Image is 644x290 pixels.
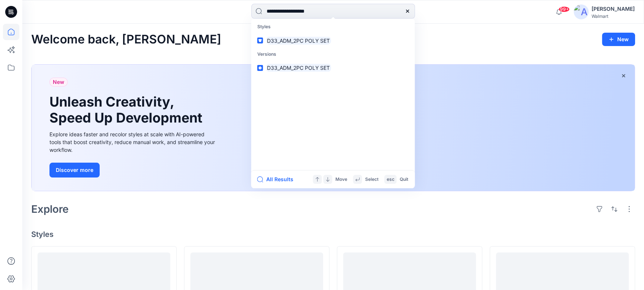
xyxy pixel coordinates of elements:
p: Versions [252,48,413,61]
button: Discover more [49,163,100,177]
p: Select [365,176,378,183]
p: esc [386,176,394,183]
button: New [602,33,635,46]
mark: D33_ADM_2PC POLY SET [266,36,331,45]
span: New [53,78,64,87]
a: D33_ADM_2PC POLY SET [252,34,413,48]
div: Walmart [592,13,635,19]
h4: Styles [31,230,635,239]
div: Explore ideas faster and recolor styles at scale with AI-powered tools that boost creativity, red... [49,130,217,154]
a: D33_ADM_2PC POLY SET [252,61,413,75]
p: Move [335,176,347,183]
h2: Explore [31,203,69,215]
h2: Welcome back, [PERSON_NAME] [31,33,221,46]
p: Quit [399,176,408,183]
p: Styles [252,20,413,34]
span: 99+ [558,6,570,12]
mark: D33_ADM_2PC POLY SET [266,63,331,72]
div: [PERSON_NAME] [592,4,635,13]
h1: Unleash Creativity, Speed Up Development [49,94,206,126]
img: avatar [574,4,589,19]
button: All Results [257,175,298,184]
a: Discover more [49,163,217,177]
